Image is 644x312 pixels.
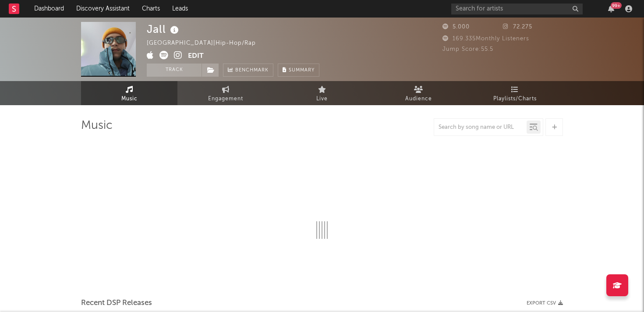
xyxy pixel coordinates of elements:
a: Audience [370,81,467,105]
span: 72.275 [503,24,532,30]
button: Summary [278,64,319,77]
div: Jall [147,22,181,36]
span: Benchmark [235,65,269,76]
button: Export CSV [527,301,563,306]
button: Edit [188,51,204,62]
span: Live [316,94,328,104]
button: 99+ [608,5,614,12]
span: 169.335 Monthly Listeners [442,36,529,42]
div: 99 + [611,2,622,9]
span: Recent DSP Releases [81,298,152,308]
span: Summary [289,68,315,73]
span: Jump Score: 55.5 [442,46,493,52]
a: Music [81,81,177,105]
span: Audience [405,94,432,104]
a: Benchmark [223,64,273,77]
a: Live [274,81,370,105]
span: 5.000 [442,24,470,30]
input: Search for artists [451,4,583,14]
a: Playlists/Charts [467,81,563,105]
button: Track [147,64,202,77]
span: Music [121,94,138,104]
span: Engagement [208,94,243,104]
input: Search by song name or URL [434,124,527,131]
div: [GEOGRAPHIC_DATA] | Hip-Hop/Rap [147,38,266,49]
span: Playlists/Charts [493,94,537,104]
a: Engagement [177,81,274,105]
